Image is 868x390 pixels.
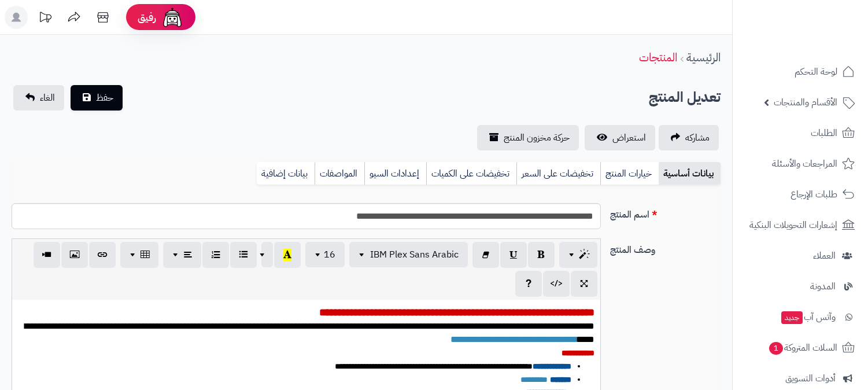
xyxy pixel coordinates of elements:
[477,125,579,150] a: حركة مخزون المنتج
[516,162,600,185] a: تخفيضات على السعر
[96,91,113,105] span: حفظ
[740,303,861,331] a: وآتس آبجديد
[740,150,861,178] a: المراجعات والأسئلة
[605,203,725,222] label: اسم المنتج
[810,278,836,295] span: المدونة
[749,217,837,233] span: إشعارات التحويلات البنكية
[315,162,364,185] a: المواصفات
[364,162,426,185] a: إعدادات السيو
[370,248,459,262] span: IBM Plex Sans Arabic
[605,238,725,257] label: وصف المنتج
[768,340,837,356] span: السلات المتروكة
[40,91,55,105] span: الغاء
[740,273,861,300] a: المدونة
[811,125,837,141] span: الطلبات
[161,6,184,29] img: ai-face.png
[600,162,659,185] a: خيارات المنتج
[740,58,861,86] a: لوحة التحكم
[781,311,803,324] span: جديد
[780,309,836,325] span: وآتس آب
[324,248,335,262] span: 16
[31,6,60,32] a: تحديثات المنصة
[426,162,516,185] a: تخفيضات على الكميات
[585,125,655,150] a: استعراض
[13,85,64,111] a: الغاء
[740,181,861,208] a: طلبات الإرجاع
[305,242,345,267] button: 16
[659,125,719,150] a: مشاركه
[685,131,710,145] span: مشاركه
[813,248,836,264] span: العملاء
[504,131,570,145] span: حركة مخزون المنتج
[612,131,646,145] span: استعراض
[791,186,837,203] span: طلبات الإرجاع
[769,342,783,355] span: 1
[138,10,156,24] span: رفيق
[740,334,861,362] a: السلات المتروكة1
[774,94,837,111] span: الأقسام والمنتجات
[639,49,677,66] a: المنتجات
[740,211,861,239] a: إشعارات التحويلات البنكية
[772,156,837,172] span: المراجعات والأسئلة
[649,86,721,109] h2: تعديل المنتج
[257,162,315,185] a: بيانات إضافية
[795,64,837,80] span: لوحة التحكم
[659,162,721,185] a: بيانات أساسية
[785,370,836,387] span: أدوات التسويق
[740,119,861,147] a: الطلبات
[740,242,861,270] a: العملاء
[71,85,123,111] button: حفظ
[686,49,721,66] a: الرئيسية
[349,242,468,267] button: IBM Plex Sans Arabic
